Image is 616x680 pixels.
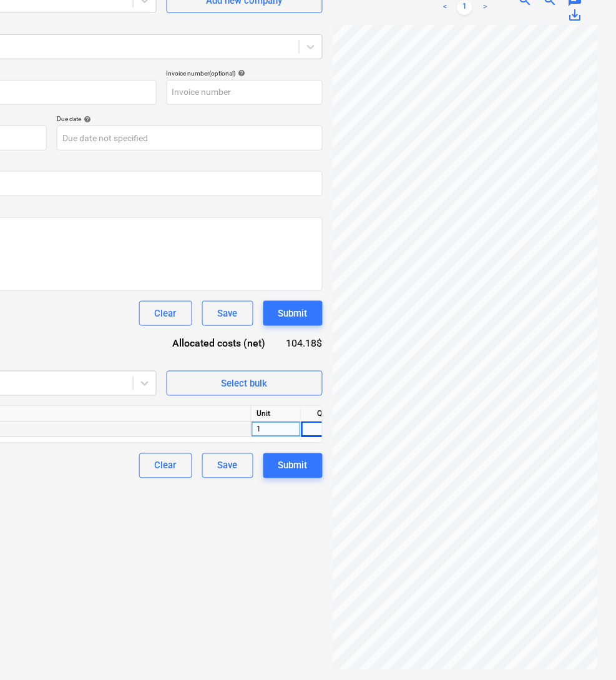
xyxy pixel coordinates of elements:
[167,69,323,77] div: Invoice number (optional)
[263,301,323,326] button: Submit
[218,305,238,322] div: Save
[218,458,238,474] div: Save
[57,126,322,150] input: Due date not specified
[263,453,323,478] button: Submit
[306,422,346,438] div: 1.00
[222,375,268,392] div: Select bulk
[568,7,583,22] span: save_alt
[155,458,177,474] div: Clear
[139,301,192,326] button: Clear
[252,422,301,438] div: 1
[81,116,91,123] span: help
[236,69,246,77] span: help
[278,458,308,474] div: Submit
[286,336,323,350] div: 104.18$
[57,115,322,123] div: Due date
[301,407,351,422] div: Quantity
[278,305,308,322] div: Submit
[202,301,253,326] button: Save
[139,453,192,478] button: Clear
[155,305,177,322] div: Clear
[252,407,301,422] div: Unit
[160,336,286,350] div: Allocated costs (net)
[554,620,616,680] iframe: Chat Widget
[202,453,253,478] button: Save
[167,80,323,105] input: Invoice number
[167,371,323,396] button: Select bulk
